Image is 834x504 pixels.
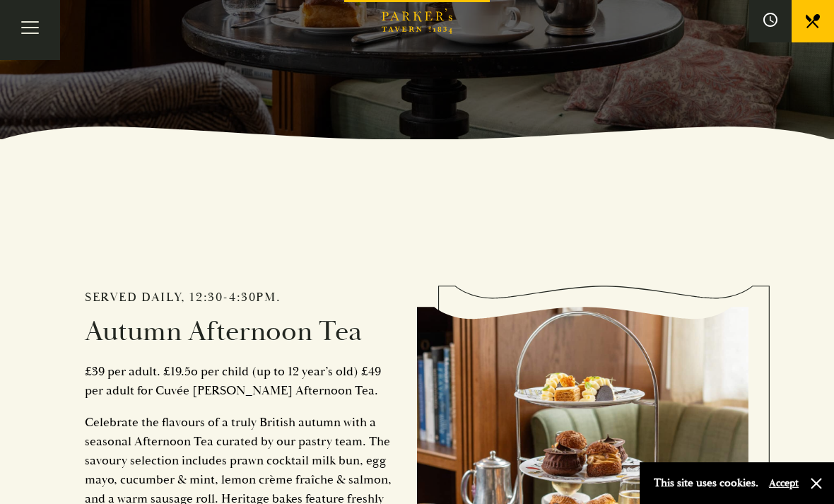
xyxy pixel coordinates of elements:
[809,476,823,491] button: Close and accept
[85,315,396,349] h2: Autumn Afternoon Tea
[85,362,396,400] p: £39 per adult. £19.5o per child (up to 12 year’s old) £49 per adult for Cuvée [PERSON_NAME] After...
[654,473,758,493] p: This site uses cookies.
[85,290,396,305] h2: Served daily, 12:30-4:30pm.
[769,476,799,490] button: Accept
